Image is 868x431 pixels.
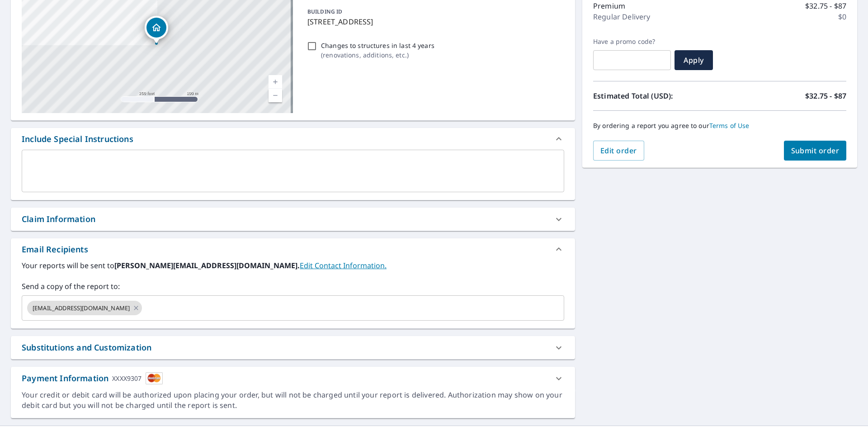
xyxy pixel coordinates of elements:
button: Edit order [593,141,644,161]
p: [STREET_ADDRESS] [307,16,561,27]
a: EditContactInfo [300,260,387,270]
div: Your credit or debit card will be authorized upon placing your order, but will not be charged unt... [22,390,564,411]
span: [EMAIL_ADDRESS][DOMAIN_NAME] [27,304,135,313]
button: Submit order [784,141,847,161]
div: [EMAIL_ADDRESS][DOMAIN_NAME] [27,301,142,315]
p: Changes to structures in last 4 years [321,41,434,50]
div: Payment Information [22,372,163,384]
div: Email Recipients [11,238,575,260]
div: Include Special Instructions [11,128,575,150]
p: Premium [593,0,625,11]
div: Include Special Instructions [22,133,133,145]
span: Edit order [600,146,637,156]
div: XXXX9307 [112,372,142,384]
p: ( renovations, additions, etc. ) [321,50,434,60]
p: $32.75 - $87 [805,0,846,11]
p: $0 [838,11,846,22]
div: Dropped pin, building 1, Residential property, 15731 Thoroughbred Ln Montverde, FL 34756 [145,16,168,44]
label: Have a promo code? [593,38,671,46]
span: Apply [682,55,706,65]
p: Estimated Total (USD): [593,90,720,101]
div: Substitutions and Customization [22,341,151,354]
div: Payment InformationXXXX9307cardImage [11,367,575,390]
label: Send a copy of the report to: [22,281,564,292]
a: Terms of Use [709,121,750,130]
b: [PERSON_NAME][EMAIL_ADDRESS][DOMAIN_NAME]. [114,260,300,270]
button: Apply [675,50,713,70]
span: Submit order [791,146,840,156]
p: $32.75 - $87 [805,90,846,101]
div: Email Recipients [22,243,88,256]
div: Substitutions and Customization [11,336,575,359]
a: Current Level 17, Zoom Out [269,89,282,102]
img: cardImage [146,372,163,384]
div: Claim Information [22,213,95,225]
p: Regular Delivery [593,11,650,22]
div: Claim Information [11,208,575,231]
p: BUILDING ID [307,8,342,15]
a: Current Level 17, Zoom In [269,75,282,89]
p: By ordering a report you agree to our [593,122,846,130]
label: Your reports will be sent to [22,260,564,271]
